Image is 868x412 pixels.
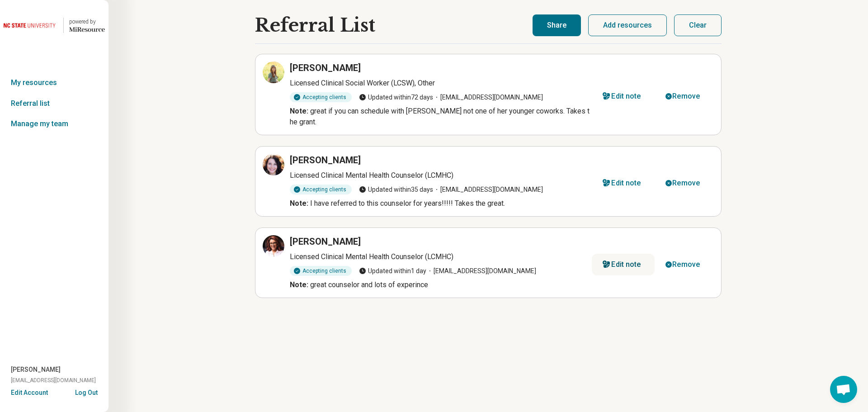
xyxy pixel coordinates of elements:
[611,93,641,100] div: Edit note
[592,85,655,107] button: Edit note
[290,92,352,102] div: Accepting clients
[75,388,98,395] button: Log Out
[611,180,641,187] div: Edit note
[588,14,667,36] button: Add resources
[290,199,308,208] b: Note:
[310,199,505,208] span: I have referred to this counselor for years!!!!! Takes the great.
[359,266,426,276] span: Updated within 1 day
[290,62,361,74] h3: [PERSON_NAME]
[830,376,857,403] div: Open chat
[255,15,375,36] h1: Referral List
[672,180,700,187] div: Remove
[4,14,105,36] a: North Carolina State University powered by
[655,172,714,194] button: Remove
[533,14,581,36] button: Share
[592,172,655,194] button: Edit note
[310,280,428,289] span: great counselor and lots of experince
[11,365,61,374] span: [PERSON_NAME]
[11,376,96,384] span: [EMAIL_ADDRESS][DOMAIN_NAME]
[11,388,48,398] button: Edit Account
[290,154,361,166] h3: [PERSON_NAME]
[433,93,543,102] span: [EMAIL_ADDRESS][DOMAIN_NAME]
[611,261,641,268] div: Edit note
[290,185,352,194] div: Accepting clients
[290,107,308,115] b: Note:
[433,185,543,194] span: [EMAIL_ADDRESS][DOMAIN_NAME]
[290,107,590,126] span: great if you can schedule with [PERSON_NAME] not one of her younger coworks. Takes the grant.
[655,85,714,107] button: Remove
[592,254,655,275] button: Edit note
[290,280,308,289] b: Note:
[69,18,105,26] div: powered by
[672,261,700,268] div: Remove
[290,251,592,262] p: Licensed Clinical Mental Health Counselor (LCMHC)
[655,254,714,275] button: Remove
[290,266,352,276] div: Accepting clients
[290,170,592,181] p: Licensed Clinical Mental Health Counselor (LCMHC)
[359,93,433,102] span: Updated within 72 days
[4,14,58,36] img: North Carolina State University
[426,266,536,276] span: [EMAIL_ADDRESS][DOMAIN_NAME]
[290,235,361,248] h3: [PERSON_NAME]
[290,78,592,89] p: Licensed Clinical Social Worker (LCSW), Other
[672,93,700,100] div: Remove
[359,185,433,194] span: Updated within 35 days
[674,14,722,36] button: Clear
